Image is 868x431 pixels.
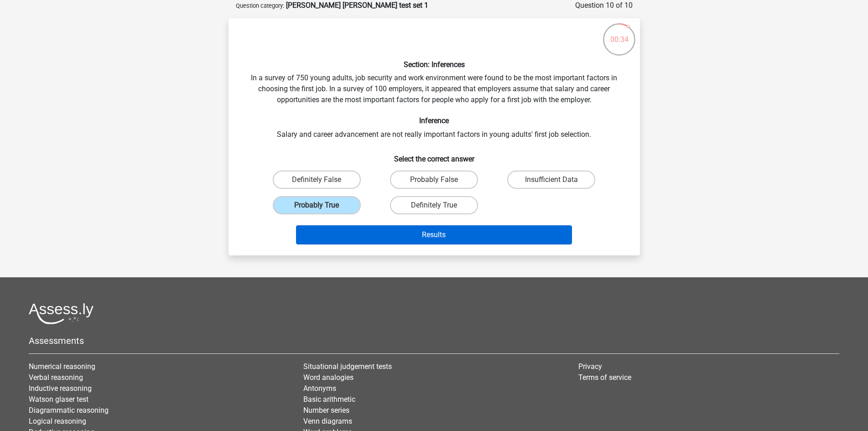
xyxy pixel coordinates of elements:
label: Definitely True [390,196,478,214]
label: Probably True [273,196,361,214]
a: Word analogies [303,373,353,382]
label: Insufficient Data [507,171,595,189]
label: Probably False [390,171,478,189]
small: Question category: [236,2,284,9]
strong: [PERSON_NAME] [PERSON_NAME] test set 1 [286,1,428,10]
div: In a survey of 750 young adults, job security and work environment were found to be the most impo... [232,26,636,248]
h6: Inference [243,116,625,125]
a: Verbal reasoning [29,373,83,382]
div: 00:34 [602,22,636,45]
a: Terms of service [578,373,631,382]
a: Watson glaser test [29,395,88,404]
a: Diagrammatic reasoning [29,406,109,415]
a: Logical reasoning [29,417,86,426]
a: Basic arithmetic [303,395,355,404]
label: Definitely False [273,171,361,189]
a: Number series [303,406,349,415]
a: Antonyms [303,384,336,393]
h5: Assessments [29,335,839,346]
h6: Select the correct answer [243,147,625,163]
a: Situational judgement tests [303,362,392,371]
a: Numerical reasoning [29,362,95,371]
img: Assessly logo [29,303,94,324]
a: Venn diagrams [303,417,352,426]
a: Inductive reasoning [29,384,92,393]
h6: Section: Inferences [243,60,625,69]
button: Results [296,225,572,244]
a: Privacy [578,362,602,371]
